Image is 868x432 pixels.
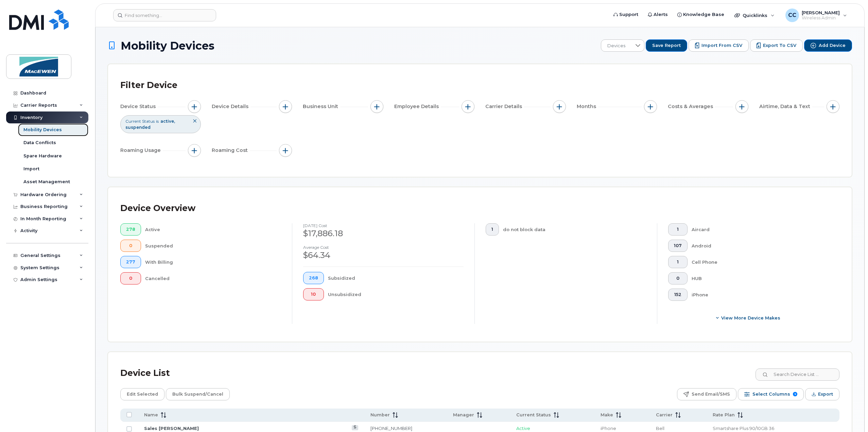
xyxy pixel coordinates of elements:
[120,240,141,252] button: 0
[692,256,829,268] div: Cell Phone
[674,276,682,281] span: 0
[601,426,616,431] span: iPhone
[145,240,281,252] div: Suspended
[303,288,324,300] button: 10
[144,412,158,418] span: Name
[516,412,551,418] span: Current Status
[674,259,682,265] span: 1
[145,256,281,268] div: With Billing
[763,42,796,49] span: Export to CSV
[804,39,852,52] button: Add Device
[303,223,464,228] h4: [DATE] cost
[303,228,464,239] div: $17,886.18
[486,223,499,236] button: 1
[303,245,464,249] h4: Average cost
[120,200,195,217] div: Device Overview
[126,259,135,265] span: 277
[656,426,664,431] span: Bell
[668,312,829,324] button: View More Device Makes
[674,227,682,232] span: 1
[721,315,780,321] span: View More Device Makes
[668,289,688,301] button: 152
[145,223,281,236] div: Active
[120,272,141,284] button: 0
[668,240,688,252] button: 107
[212,103,250,110] span: Device Details
[145,272,281,284] div: Cancelled
[674,292,682,297] span: 152
[692,272,829,284] div: HUB
[759,103,812,110] span: Airtime, Data & Text
[491,227,493,232] span: 1
[656,412,673,418] span: Carrier
[127,389,158,399] span: Edit Selected
[516,426,530,431] span: Active
[752,389,790,399] span: Select Columns
[668,103,715,110] span: Costs & Averages
[125,125,151,130] span: suspended
[120,147,163,154] span: Roaming Usage
[738,388,804,400] button: Select Columns 9
[793,392,797,396] span: 9
[689,39,749,52] button: Import from CSV
[212,147,250,154] span: Roaming Cost
[352,425,358,430] a: View Last Bill
[156,118,159,124] span: is
[166,388,230,400] button: Bulk Suspend/Cancel
[120,76,177,94] div: Filter Device
[668,272,688,284] button: 0
[674,243,682,248] span: 107
[601,40,631,52] span: Devices
[601,412,613,418] span: Make
[126,227,135,232] span: 278
[805,388,839,400] button: Export
[328,272,464,284] div: Subsidized
[172,389,223,399] span: Bulk Suspend/Cancel
[677,388,736,400] button: Send Email/SMS
[120,223,141,236] button: 278
[309,275,318,281] span: 268
[126,243,135,248] span: 0
[713,412,735,418] span: Rate Plan
[485,103,524,110] span: Carrier Details
[701,42,742,49] span: Import from CSV
[370,426,412,431] a: [PHONE_NUMBER]
[121,40,214,52] span: Mobility Devices
[453,412,474,418] span: Manager
[144,426,199,431] a: Sales [PERSON_NAME]
[303,249,464,261] div: $64.34
[750,39,803,52] button: Export to CSV
[692,389,730,399] span: Send Email/SMS
[120,256,141,268] button: 277
[120,388,164,400] button: Edit Selected
[370,412,390,418] span: Number
[577,103,598,110] span: Months
[819,42,846,49] span: Add Device
[303,272,324,284] button: 268
[125,118,155,124] span: Current Status
[503,223,646,236] div: do not block data
[120,103,158,110] span: Device Status
[646,39,687,52] button: Save Report
[160,119,175,124] span: active
[120,364,170,382] div: Device List
[713,426,774,431] span: Smartshare Plus 90/10GB 36
[668,256,688,268] button: 1
[394,103,441,110] span: Employee Details
[692,289,829,301] div: iPhone
[328,288,464,300] div: Unsubsidized
[303,103,340,110] span: Business Unit
[652,42,681,49] span: Save Report
[309,292,318,297] span: 10
[668,223,688,236] button: 1
[126,276,135,281] span: 0
[692,240,829,252] div: Android
[692,223,829,236] div: Aircard
[756,368,839,381] input: Search Device List ...
[818,389,833,399] span: Export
